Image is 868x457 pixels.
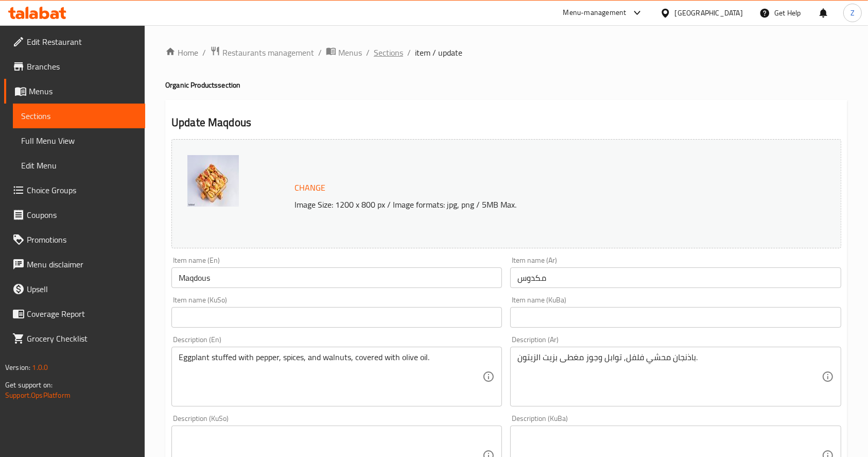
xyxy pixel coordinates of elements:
a: Restaurants management [210,46,314,59]
span: Menu disclaimer [27,258,137,270]
p: Image Size: 1200 x 800 px / Image formats: jpg, png / 5MB Max. [290,198,769,211]
div: Menu-management [563,7,627,19]
span: Version: [5,361,30,374]
div: [GEOGRAPHIC_DATA] [675,7,743,19]
span: Coupons [27,209,137,221]
a: Home [165,46,198,59]
li: / [318,46,322,59]
h2: Update Maqdous [171,115,841,130]
input: Enter name Ar [510,267,841,288]
a: Sections [374,46,403,59]
a: Full Menu View [13,128,145,153]
span: Promotions [27,233,137,246]
a: Coupons [4,202,145,227]
span: Restaurants management [222,46,314,59]
a: Branches [4,54,145,79]
h4: Organic Products section [165,80,847,90]
span: Grocery Checklist [27,332,137,345]
li: / [202,46,206,59]
span: Sections [21,110,137,122]
span: Upsell [27,283,137,295]
a: Choice Groups [4,178,145,202]
span: 1.0.0 [32,361,48,374]
a: Promotions [4,227,145,252]
nav: breadcrumb [165,46,847,59]
a: Sections [13,104,145,128]
a: Support.OpsPlatform [5,388,71,402]
a: Edit Restaurant [4,29,145,54]
button: Change [290,177,329,198]
span: Coverage Report [27,308,137,320]
span: item / update [415,46,462,59]
input: Enter name En [171,267,502,288]
span: Change [294,180,325,195]
span: Choice Groups [27,184,137,196]
a: Coverage Report [4,301,145,326]
li: / [366,46,370,59]
img: Torshi_Salah_Albaghdadi__638923232354247546.jpg [187,155,239,207]
span: Edit Menu [21,159,137,172]
span: Menus [338,46,362,59]
a: Menu disclaimer [4,252,145,277]
textarea: Eggplant stuffed with pepper, spices, and walnuts, covered with olive oil. [179,352,482,401]
a: Upsell [4,277,145,301]
input: Enter name KuBa [510,307,841,328]
span: Menus [29,85,137,97]
a: Menus [4,79,145,104]
a: Grocery Checklist [4,326,145,351]
span: Get support on: [5,378,53,392]
a: Menus [326,46,362,59]
span: Full Menu View [21,134,137,147]
textarea: باذنجان محشي فلفل, توابل وجوز مغطى بزيت الزيتون. [517,352,821,401]
li: / [407,46,411,59]
a: Edit Menu [13,153,145,178]
span: Edit Restaurant [27,36,137,48]
span: Branches [27,60,137,73]
input: Enter name KuSo [171,307,502,328]
span: Z [850,7,855,19]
